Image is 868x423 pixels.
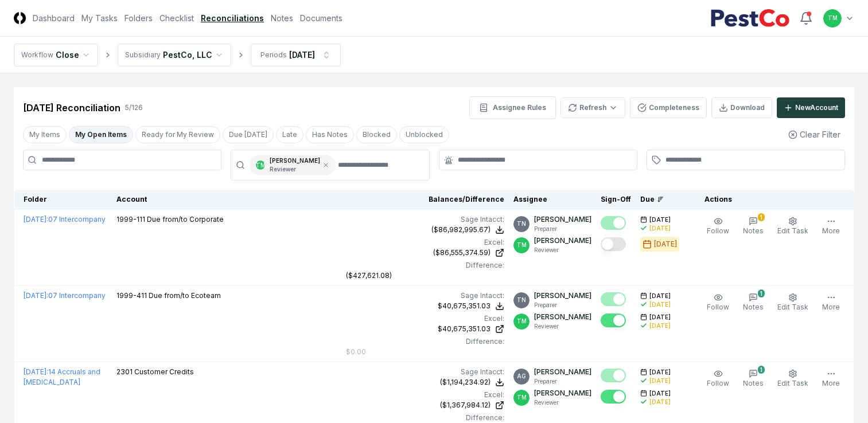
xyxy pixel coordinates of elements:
img: Logo [14,12,26,24]
span: Follow [707,303,729,311]
p: Preparer [534,225,591,233]
span: Edit Task [777,379,808,387]
span: [DATE] [649,389,671,398]
span: TM [517,241,527,249]
div: $40,675,351.03 [438,301,491,311]
div: Due [640,194,686,205]
button: My Items [23,126,67,143]
span: TN [517,296,526,304]
button: Blocked [356,126,397,143]
div: [DATE] [654,239,677,249]
a: ($1,367,984.12) [346,400,504,410]
div: Subsidiary [125,50,161,60]
span: Notes [743,226,764,235]
span: [DATE] : [24,215,48,224]
div: Actions [695,194,845,205]
button: Download [711,97,772,118]
a: Checklist [159,12,194,24]
div: Sage Intacct : [346,367,504,377]
div: 1 [758,366,765,374]
button: Edit Task [775,367,811,391]
button: Assignee Rules [469,96,556,119]
div: Sage Intacct : [346,291,504,301]
div: [PERSON_NAME] [270,156,320,174]
button: Mark complete [601,369,626,382]
th: Folder [14,190,112,210]
button: Ready for My Review [135,126,220,143]
div: [DATE] [649,398,671,406]
div: ($86,982,995.67) [431,225,491,235]
span: Edit Task [777,226,808,235]
div: Excel: [346,237,504,248]
p: [PERSON_NAME] [534,236,591,246]
span: 1999-411 [116,291,147,300]
button: Mark complete [601,292,626,306]
p: Reviewer [534,398,591,407]
div: New Account [795,103,838,113]
div: 1 [758,213,765,221]
a: [DATE]:07 Intercompany [24,291,106,300]
nav: breadcrumb [14,44,341,66]
span: TM [256,161,266,170]
div: [DATE] Reconciliation [23,101,120,115]
span: AG [517,372,526,381]
div: [DATE] [649,224,671,233]
span: [DATE] : [24,367,48,376]
button: Periods[DATE] [251,44,341,66]
span: Notes [743,379,764,387]
button: TM [822,8,843,29]
button: Follow [704,214,731,238]
button: Has Notes [306,126,354,143]
div: ($1,367,984.12) [440,400,491,410]
span: [DATE] [649,368,671,377]
button: More [820,214,842,238]
a: My Tasks [81,12,118,24]
span: TM [517,393,527,402]
div: Sage Intacct : [346,214,504,225]
button: Clear Filter [784,124,845,145]
a: [DATE]:07 Intercompany [24,215,106,224]
span: Due from/to Ecoteam [149,291,221,300]
th: Balances/Difference [341,190,509,210]
p: [PERSON_NAME] [534,312,591,322]
p: Reviewer [534,322,591,331]
span: Follow [707,379,729,387]
div: 1 [758,289,765,297]
button: ($1,194,234.92) [440,377,504,387]
button: $40,675,351.03 [438,301,504,311]
button: Mark complete [601,314,626,327]
div: Periods [260,50,287,60]
p: [PERSON_NAME] [534,214,591,225]
button: Edit Task [775,214,811,238]
a: Folders [124,12,153,24]
span: [DATE] [649,292,671,300]
button: Late [276,126,303,143]
a: $40,675,351.03 [346,324,504,334]
a: ($86,555,374.59) [346,248,504,258]
p: Preparer [534,377,591,386]
div: Difference: [346,336,504,347]
div: 5 / 126 [125,103,143,113]
span: [DATE] [649,216,671,224]
button: Unblocked [399,126,449,143]
div: [DATE] [289,49,315,61]
a: Documents [300,12,342,24]
p: Preparer [534,301,591,310]
button: 1Notes [741,291,766,315]
span: [DATE] [649,313,671,322]
th: Assignee [509,190,596,210]
div: Account [116,194,337,205]
span: TM [517,317,527,326]
div: Excel: [346,314,504,324]
button: 1Notes [741,214,766,238]
p: Reviewer [270,165,320,174]
a: [DATE]:14 Accruals and [MEDICAL_DATA] [24,367,100,386]
div: ($86,555,374.59) [433,248,491,258]
button: Due Today [223,126,274,143]
p: [PERSON_NAME] [534,388,591,398]
button: ($86,982,995.67) [431,225,504,235]
span: Due from/to Corporate [147,215,224,224]
span: [DATE] : [24,291,48,300]
div: Workflow [21,50,53,60]
button: Mark complete [601,390,626,404]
